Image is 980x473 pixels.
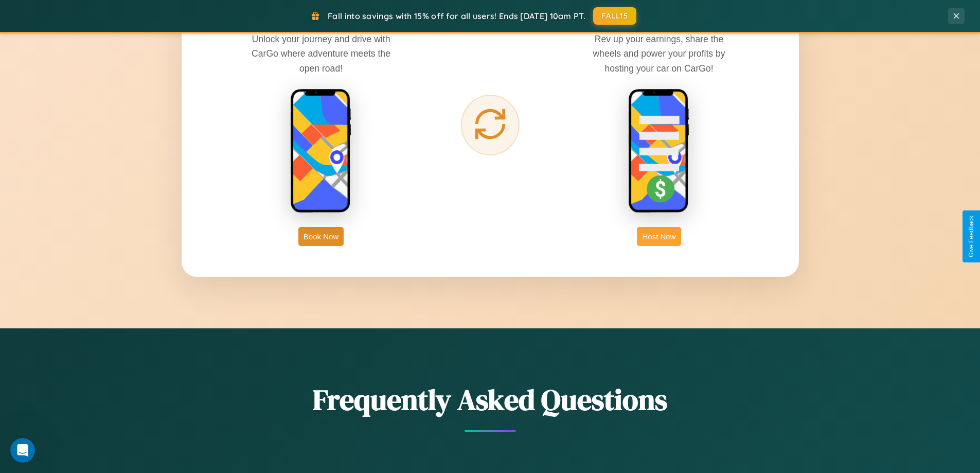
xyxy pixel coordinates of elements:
p: Unlock your journey and drive with CarGo where adventure meets the open road! [244,32,398,75]
span: Fall into savings with 15% off for all users! Ends [DATE] 10am PT. [328,11,585,21]
iframe: Intercom live chat [10,438,35,463]
div: Give Feedback [968,216,975,257]
button: FALL15 [593,7,636,25]
button: Book Now [298,227,344,246]
img: rent phone [290,89,352,214]
img: host phone [628,89,690,214]
button: Host Now [637,227,681,246]
h2: Frequently Asked Questions [182,380,799,419]
p: Rev up your earnings, share the wheels and power your profits by hosting your car on CarGo! [582,32,736,75]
